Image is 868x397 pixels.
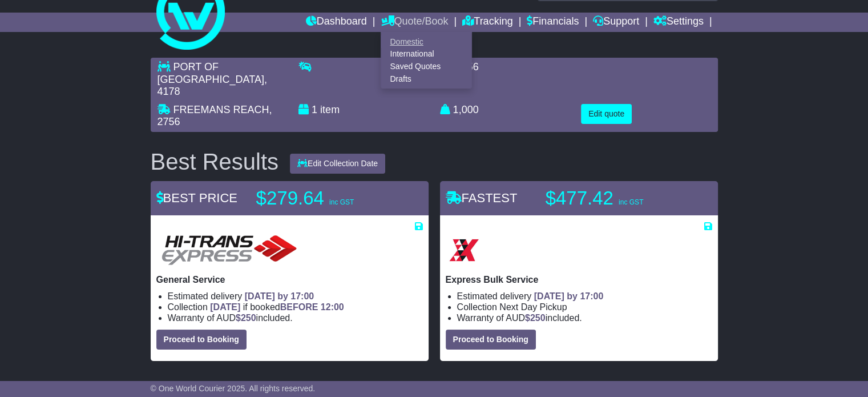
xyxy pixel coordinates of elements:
[525,313,546,323] span: $
[306,13,367,32] a: Dashboard
[312,104,317,115] span: 1
[462,13,512,32] a: Tracking
[320,104,340,115] span: item
[156,191,237,205] span: BEST PRICE
[168,302,423,312] li: Collection
[168,291,423,302] li: Estimated delivery
[453,104,479,115] span: 1,000
[158,61,264,85] span: PORT OF [GEOGRAPHIC_DATA]
[446,191,518,205] span: FASTEST
[534,291,604,301] span: [DATE] by 17:00
[241,313,256,323] span: 250
[546,187,688,210] p: $477.42
[457,312,712,323] li: Warranty of AUD included.
[236,313,256,323] span: $
[446,274,712,285] p: Express Bulk Service
[158,104,272,128] span: , 2756
[168,312,423,323] li: Warranty of AUD included.
[156,330,247,350] button: Proceed to Booking
[457,302,712,312] li: Collection
[381,13,448,32] a: Quote/Book
[321,302,344,312] span: 12:00
[593,13,639,32] a: Support
[619,198,643,206] span: inc GST
[156,232,302,268] img: HiTrans: General Service
[290,154,385,174] button: Edit Collection Date
[210,302,240,312] span: [DATE]
[256,187,399,210] p: $279.64
[329,198,354,206] span: inc GST
[210,302,344,312] span: if booked
[457,291,712,302] li: Estimated delivery
[173,104,269,115] span: FREEMANS REACH
[145,149,285,174] div: Best Results
[381,73,471,85] a: Drafts
[530,313,546,323] span: 250
[581,104,632,124] button: Edit quote
[280,302,318,312] span: BEFORE
[446,330,536,350] button: Proceed to Booking
[381,48,471,61] a: International
[499,302,567,312] span: Next Day Pickup
[158,74,267,98] span: , 4178
[381,32,472,89] div: Quote/Book
[527,13,579,32] a: Financials
[381,61,471,73] a: Saved Quotes
[245,291,314,301] span: [DATE] by 17:00
[156,274,423,285] p: General Service
[151,384,316,393] span: © One World Courier 2025. All rights reserved.
[381,35,471,48] a: Domestic
[446,232,482,268] img: Border Express: Express Bulk Service
[653,13,704,32] a: Settings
